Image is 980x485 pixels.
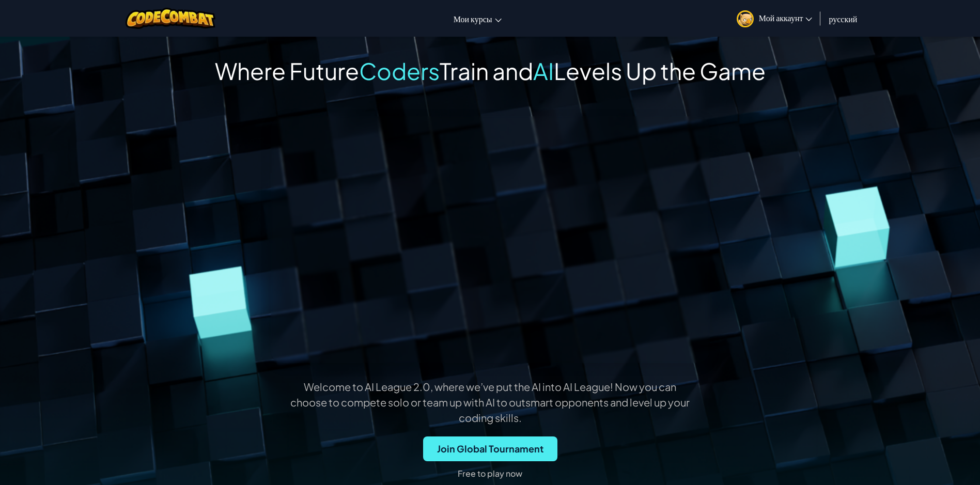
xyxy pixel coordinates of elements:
span: Where Future [215,56,359,85]
img: CodeCombat logo [126,8,216,29]
button: Join Global Tournament [423,436,557,461]
span: Мой аккаунт [759,12,813,23]
span: Train and [440,56,533,85]
p: Free to play now [458,465,522,482]
span: русский [829,13,857,24]
p: choose to compete solo or team up with AI to outsmart opponents and level up your [119,395,861,410]
a: Мой аккаунт [732,2,818,35]
img: avatar [737,10,754,27]
span: Coders [359,56,440,85]
p: Welcome to AI League 2.0, where we’ve put the AI into AI League! Now you can [119,380,861,394]
a: Мои курсы [448,5,507,33]
a: русский [823,5,862,33]
span: AI [533,56,554,85]
span: Мои курсы [454,13,492,24]
span: Levels Up the Game [554,56,766,85]
p: coding skills. [119,411,861,425]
